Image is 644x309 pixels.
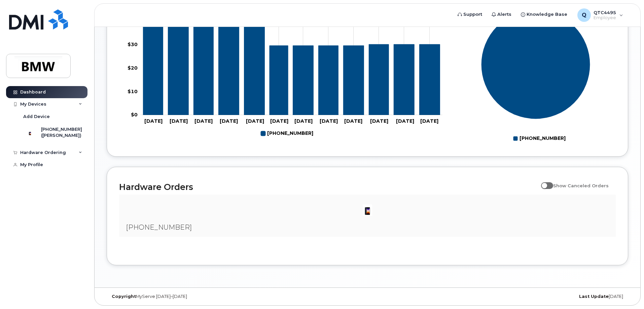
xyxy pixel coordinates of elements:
span: Show Canceled Orders [553,183,609,188]
tspan: [DATE] [144,118,163,124]
tspan: $30 [128,42,138,48]
tspan: [DATE] [370,118,388,124]
span: QTC4495 [594,10,616,15]
tspan: [DATE] [246,118,264,124]
tspan: $0 [131,112,138,118]
tspan: [DATE] [294,118,313,124]
g: 864-696-1873 [261,128,313,139]
div: QTC4495 [573,8,628,22]
g: Legend [513,133,566,144]
tspan: [DATE] [344,118,362,124]
g: Legend [261,128,313,139]
g: 864-696-1873 [143,5,440,115]
g: Chart [481,10,591,144]
a: Knowledge Base [516,8,572,21]
tspan: [DATE] [420,118,438,124]
g: Series [481,10,591,119]
tspan: $10 [128,88,138,94]
div: [DATE] [454,294,628,299]
span: Alerts [497,11,511,18]
a: Support [453,8,487,21]
span: Q [582,11,586,19]
tspan: [DATE] [170,118,188,124]
strong: Copyright [112,294,136,299]
tspan: [DATE] [194,118,213,124]
div: MyServe [DATE]–[DATE] [107,294,281,299]
h2: Hardware Orders [119,182,538,192]
span: Knowledge Base [527,11,567,18]
span: Support [463,11,482,18]
tspan: [DATE] [396,118,414,124]
strong: Last Update [579,294,609,299]
input: Show Canceled Orders [541,179,546,185]
tspan: [DATE] [270,118,288,124]
tspan: [DATE] [220,118,238,124]
tspan: [DATE] [320,118,338,124]
span: Employee [594,15,616,21]
a: Alerts [487,8,516,21]
span: [PHONE_NUMBER] [126,223,192,231]
tspan: $20 [128,65,138,71]
iframe: Messenger Launcher [615,280,639,304]
img: image20231002-3703462-10zne2t.jpeg [361,203,374,217]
